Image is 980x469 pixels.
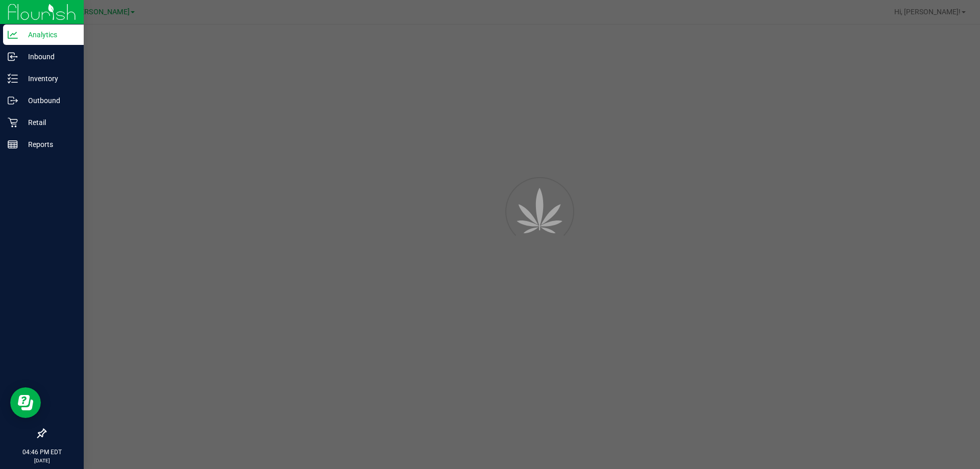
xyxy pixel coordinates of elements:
[5,448,79,457] p: 04:46 PM EDT
[8,52,18,62] inline-svg: Inbound
[8,117,18,128] inline-svg: Retail
[8,73,18,84] inline-svg: Inventory
[8,139,18,150] inline-svg: Reports
[5,457,79,464] p: [DATE]
[18,116,79,129] p: Retail
[18,94,79,107] p: Outbound
[8,30,18,40] inline-svg: Analytics
[8,95,18,106] inline-svg: Outbound
[18,29,79,41] p: Analytics
[10,387,41,418] iframe: Resource center
[18,72,79,85] p: Inventory
[18,138,79,151] p: Reports
[18,51,79,63] p: Inbound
